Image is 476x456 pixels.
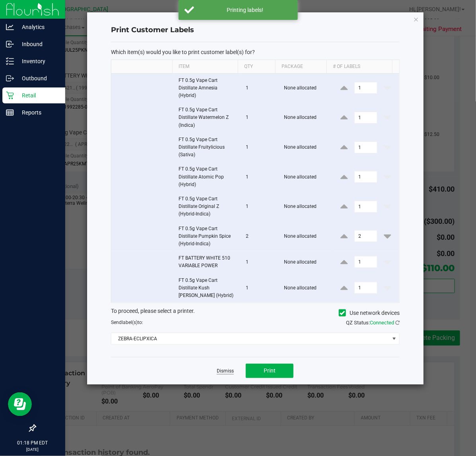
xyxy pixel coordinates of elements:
[280,133,332,163] td: None allocated
[264,367,276,374] span: Print
[198,6,292,14] div: Printing labels!
[172,60,238,74] th: Item
[217,368,234,375] a: Dismiss
[174,162,241,192] td: FT 0.5g Vape Cart Distillate Atomic Pop (Hybrid)
[370,320,394,326] span: Connected
[238,60,275,74] th: Qty
[122,320,138,325] span: label(s)
[8,392,32,416] iframe: Resource center
[275,60,327,74] th: Package
[14,74,62,83] p: Outbound
[280,103,332,133] td: None allocated
[6,57,14,65] inline-svg: Inventory
[174,103,241,133] td: FT 0.5g Vape Cart Distillate Watermelon Z (Indica)
[241,192,279,222] td: 1
[280,251,332,273] td: None allocated
[4,439,62,446] p: 01:18 PM EDT
[346,320,400,326] span: QZ Status:
[280,192,332,222] td: None allocated
[14,56,62,66] p: Inventory
[14,108,62,117] p: Reports
[241,162,279,192] td: 1
[280,74,332,103] td: None allocated
[241,251,279,273] td: 1
[6,23,14,31] inline-svg: Analytics
[111,25,400,35] h4: Print Customer Labels
[6,74,14,82] inline-svg: Outbound
[111,333,389,344] span: ZEBRA-ECLIPXICA
[4,446,62,452] p: [DATE]
[174,133,241,163] td: FT 0.5g Vape Cart Distillate Fruitylicious (Sativa)
[105,307,406,319] div: To proceed, please select a printer.
[14,39,62,49] p: Inbound
[280,222,332,252] td: None allocated
[246,364,293,378] button: Print
[241,74,279,103] td: 1
[241,222,279,252] td: 2
[6,109,14,116] inline-svg: Reports
[241,133,279,163] td: 1
[174,274,241,303] td: FT 0.5g Vape Cart Distillate Kush [PERSON_NAME] (Hybrid)
[111,49,400,56] p: Which item(s) would you like to print customer label(s) for?
[174,192,241,222] td: FT 0.5g Vape Cart Distillate Original Z (Hybrid-Indica)
[280,162,332,192] td: None allocated
[6,91,14,99] inline-svg: Retail
[241,103,279,133] td: 1
[111,320,143,325] span: Send to:
[174,74,241,103] td: FT 0.5g Vape Cart Distillate Amnesia (Hybrid)
[6,40,14,48] inline-svg: Inbound
[14,22,62,32] p: Analytics
[174,222,241,252] td: FT 0.5g Vape Cart Distillate Pumpkin Spice (Hybrid-Indica)
[174,251,241,273] td: FT BATTERY WHITE 510 VARIABLE POWER
[339,309,400,317] label: Use network devices
[241,274,279,303] td: 1
[280,274,332,303] td: None allocated
[14,91,62,100] p: Retail
[326,60,392,74] th: # of labels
